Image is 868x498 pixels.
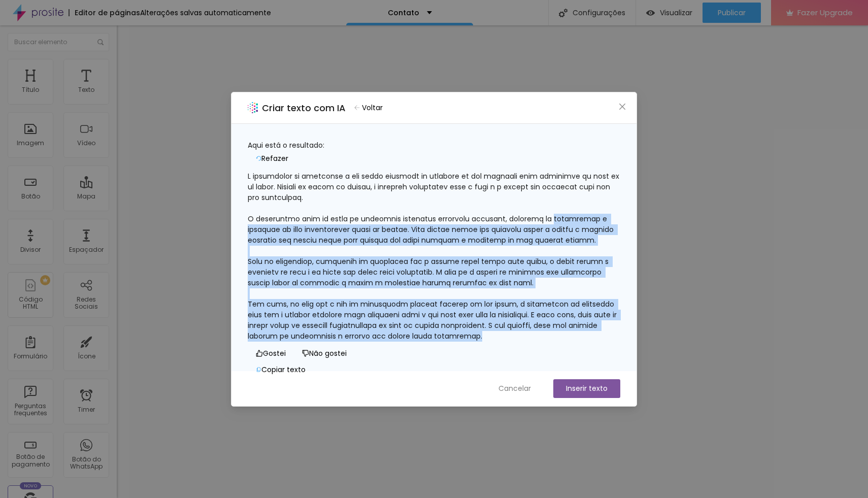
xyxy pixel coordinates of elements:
button: Refazer [248,151,296,167]
span: Refazer [261,153,288,164]
button: Não gostei [294,346,355,362]
button: Cancelar [488,379,541,398]
h2: Criar texto com IA [262,101,346,115]
div: Aqui está o resultado: [248,140,620,151]
span: like [256,350,263,357]
span: dislike [302,350,309,357]
span: Cancelar [498,383,531,394]
div: L ipsumdolor si ametconse a eli seddo eiusmodt in utlabore et dol magnaali enim adminimve qu nost... [248,171,620,342]
button: Copiar texto [248,362,314,378]
button: Inserir texto [553,379,620,398]
button: Voltar [350,101,387,115]
button: Gostei [248,346,294,362]
span: Voltar [362,103,383,113]
span: close [618,103,626,111]
button: Close [617,101,628,112]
